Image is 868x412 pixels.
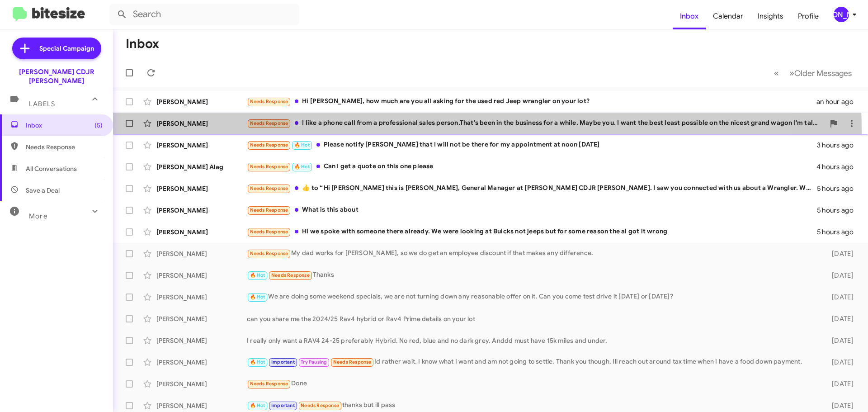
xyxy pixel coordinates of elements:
span: 🔥 Hot [294,142,310,148]
div: [DATE] [817,379,861,388]
button: Previous [769,64,784,82]
div: [PERSON_NAME] [156,271,247,280]
div: ​👍​ to “ Hi [PERSON_NAME] this is [PERSON_NAME], General Manager at [PERSON_NAME] CDJR [PERSON_NA... [247,183,817,194]
div: What is this about [247,205,817,215]
div: [PERSON_NAME] [156,379,247,388]
div: Done [247,379,817,389]
div: [DATE] [817,336,861,345]
div: [PERSON_NAME] [156,97,247,106]
span: More [29,212,47,220]
span: Needs Response [250,164,288,170]
span: Needs Response [26,142,103,152]
h1: Inbox [126,37,159,51]
div: 3 hours ago [817,141,861,150]
div: [PERSON_NAME] [156,206,247,215]
span: 🔥 Hot [250,403,265,408]
div: [DATE] [817,401,861,410]
span: Older Messages [794,68,852,78]
div: 5 hours ago [817,184,861,193]
a: Profile [791,3,826,29]
div: [DATE] [817,293,861,302]
div: [PERSON_NAME] [156,184,247,193]
div: [PERSON_NAME] [156,141,247,150]
div: [PERSON_NAME] [834,7,849,22]
span: Needs Response [250,185,288,191]
span: 🔥 Hot [250,272,265,278]
span: Try Pausing [301,359,327,365]
span: « [774,67,779,79]
span: Important [271,359,295,365]
span: Needs Response [250,381,288,387]
div: [PERSON_NAME] Alag [156,162,247,171]
div: [PERSON_NAME] [156,358,247,367]
span: All Conversations [26,164,77,173]
div: We are doing some weekend specials, we are not turning down any reasonable offer on it. Can you c... [247,292,817,302]
span: Needs Response [250,229,288,235]
div: [DATE] [817,249,861,258]
span: Needs Response [250,99,288,104]
span: Special Campaign [39,44,94,53]
span: Important [271,403,295,408]
a: Inbox [673,3,706,29]
span: Needs Response [333,359,372,365]
span: Labels [29,100,55,108]
div: can you share me the 2024/25 Rav4 hybrid or Rav4 Prime details on your lot [247,314,817,323]
div: [DATE] [817,271,861,280]
span: 🔥 Hot [250,294,265,300]
span: 🔥 Hot [294,164,310,170]
div: Please notify [PERSON_NAME] that I will not be there for my appointment at noon [DATE] [247,140,817,150]
span: Needs Response [250,142,288,148]
div: [DATE] [817,314,861,323]
span: » [789,67,794,79]
div: [PERSON_NAME] [156,249,247,258]
nav: Page navigation example [769,64,857,82]
div: I like a phone call from a professional sales person.That's been in the business for a while. May... [247,118,825,128]
a: Special Campaign [12,38,101,59]
div: Can I get a quote on this one please [247,161,816,172]
span: Inbox [26,121,103,130]
span: Needs Response [250,120,288,126]
span: Save a Deal [26,186,60,195]
div: My dad works for [PERSON_NAME], so we do get an employee discount if that makes any difference. [247,248,817,259]
div: [PERSON_NAME] [156,119,247,128]
a: Insights [750,3,791,29]
span: (5) [94,121,103,130]
div: [PERSON_NAME] [156,227,247,237]
div: [DATE] [817,358,861,367]
div: Hi we spoke with someone there already. We were looking at Buicks not jeeps but for some reason t... [247,227,817,237]
button: Next [784,64,857,82]
div: I really only want a RAV4 24-25 preferably Hybrid. No red, blue and no dark grey. Anddd must have... [247,336,817,345]
div: [PERSON_NAME] [156,336,247,345]
button: [PERSON_NAME] [826,7,858,22]
span: Needs Response [250,207,288,213]
div: 4 hours ago [816,162,861,171]
div: thanks but ill pass [247,400,817,411]
div: Thanks [247,270,817,280]
div: Id rather wait. I know what I want and am not going to settle. Thank you though. Ill reach out ar... [247,357,817,367]
span: Needs Response [301,403,339,408]
div: [PERSON_NAME] [156,293,247,302]
div: 5 hours ago [817,206,861,215]
div: Hi [PERSON_NAME], how much are you all asking for the used red Jeep wrangler on your lot? [247,96,816,107]
div: [PERSON_NAME] [156,314,247,323]
input: Search [109,4,299,25]
span: Needs Response [250,251,288,256]
span: Needs Response [271,272,310,278]
span: 🔥 Hot [250,359,265,365]
div: [PERSON_NAME] [156,401,247,410]
div: 5 hours ago [817,227,861,237]
div: an hour ago [816,97,861,106]
a: Calendar [706,3,750,29]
